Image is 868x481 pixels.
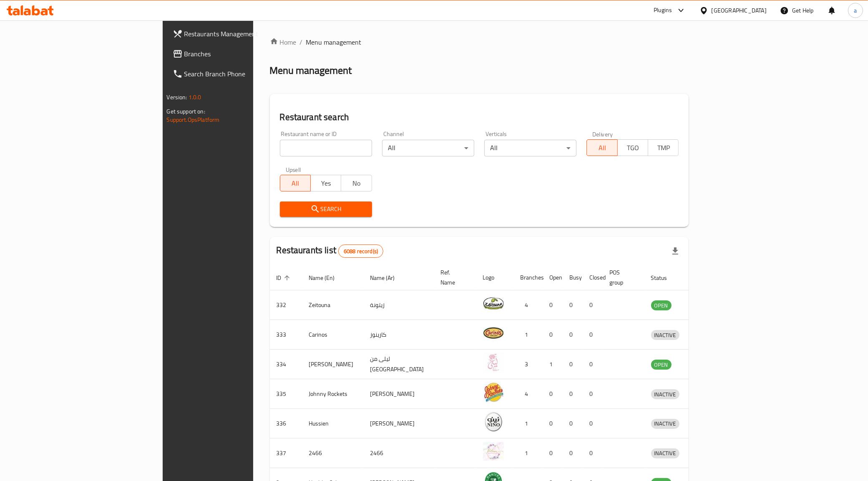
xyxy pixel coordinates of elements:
button: All [586,139,617,156]
div: INACTIVE [651,330,679,340]
td: 0 [543,290,563,320]
div: All [484,140,576,156]
a: Restaurants Management [166,24,308,44]
img: Johnny Rockets [483,382,504,403]
span: Name (En) [309,273,346,283]
td: 0 [563,290,583,320]
td: Johnny Rockets [302,379,364,409]
td: 0 [583,438,603,468]
div: Plugins [654,5,672,15]
span: Branches [184,49,301,59]
span: 1.0.0 [189,92,201,103]
span: ID [277,273,292,283]
span: Status [651,273,678,283]
span: OPEN [651,301,672,310]
label: Upsell [286,166,301,172]
span: TGO [621,142,645,154]
td: 0 [563,320,583,350]
span: TMP [652,142,675,154]
td: Hussien [302,409,364,438]
td: 0 [583,350,603,379]
span: Restaurants Management [184,29,301,39]
h2: Restaurants list [277,244,384,258]
th: Logo [476,265,514,290]
th: Branches [514,265,543,290]
td: 0 [563,379,583,409]
td: 4 [514,379,543,409]
td: [PERSON_NAME] [364,379,434,409]
td: 2466 [302,438,364,468]
img: Zeitouna [483,293,504,314]
th: Busy [563,265,583,290]
img: 2466 [483,441,504,462]
span: INACTIVE [651,390,679,399]
td: 0 [583,320,603,350]
td: 1 [543,350,563,379]
td: 0 [543,438,563,468]
td: 0 [543,379,563,409]
span: INACTIVE [651,330,679,340]
span: All [590,142,614,154]
span: Yes [314,177,338,189]
a: Branches [166,44,308,64]
button: Search [280,201,372,217]
th: Open [543,265,563,290]
span: INACTIVE [651,419,679,428]
a: Support.OpsPlatform [167,114,220,125]
td: 0 [583,409,603,438]
label: Delivery [592,131,613,137]
td: 0 [543,320,563,350]
input: Search for restaurant name or ID.. [280,140,372,156]
td: 0 [563,409,583,438]
button: Yes [310,175,341,191]
span: Version: [167,92,187,103]
span: a [854,6,857,15]
td: 0 [563,438,583,468]
span: Name (Ar) [370,273,406,283]
td: Carinos [302,320,364,350]
td: زيتونة [364,290,434,320]
img: Hussien [483,411,504,432]
div: Total records count [338,244,383,258]
span: OPEN [651,360,672,370]
td: 0 [583,290,603,320]
td: 4 [514,290,543,320]
span: Search [287,204,365,214]
div: INACTIVE [651,389,679,399]
span: Get support on: [167,106,205,117]
button: All [280,175,311,191]
td: [PERSON_NAME] [302,350,364,379]
h2: Restaurant search [280,111,679,123]
span: POS group [610,267,634,287]
div: INACTIVE [651,419,679,429]
span: 6088 record(s) [339,247,383,255]
span: No [345,177,368,189]
nav: breadcrumb [270,37,689,47]
td: 1 [514,409,543,438]
td: 0 [563,350,583,379]
div: INACTIVE [651,448,679,458]
td: ليلى من [GEOGRAPHIC_DATA] [364,350,434,379]
div: Export file [665,241,685,261]
button: No [341,175,372,191]
span: Ref. Name [441,267,466,287]
button: TGO [617,139,648,156]
td: 0 [583,379,603,409]
img: Carinos [483,322,504,343]
span: Search Branch Phone [184,69,301,79]
th: Closed [583,265,603,290]
span: All [284,177,307,189]
h2: Menu management [270,64,352,77]
td: 3 [514,350,543,379]
span: INACTIVE [651,448,679,458]
div: OPEN [651,360,672,370]
a: Search Branch Phone [166,64,308,84]
td: 2466 [364,438,434,468]
td: [PERSON_NAME] [364,409,434,438]
button: TMP [648,139,679,156]
div: [GEOGRAPHIC_DATA] [712,6,767,15]
td: 0 [543,409,563,438]
td: كارينوز [364,320,434,350]
td: 1 [514,438,543,468]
